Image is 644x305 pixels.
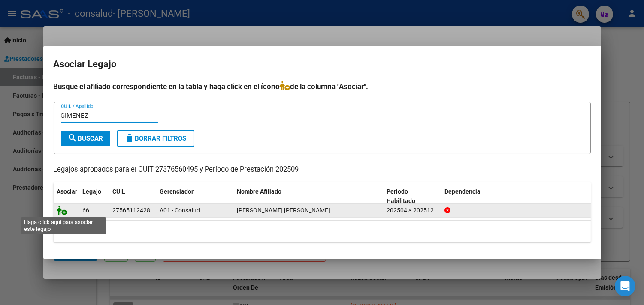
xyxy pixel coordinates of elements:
[234,182,384,211] datatable-header-cell: Nombre Afiliado
[54,164,591,175] p: Legajos aprobados para el CUIT 27376560495 y Período de Prestación 202509
[109,182,157,211] datatable-header-cell: CUIL
[54,56,591,72] h2: Asociar Legajo
[54,182,79,211] datatable-header-cell: Asociar
[387,188,415,205] span: Periodo Habilitado
[113,206,151,215] div: 27565112428
[160,207,200,214] span: A01 - Consalud
[54,81,591,92] h4: Busque el afiliado correspondiente en la tabla y haga click en el ícono de la columna "Asociar".
[125,133,135,143] mat-icon: delete
[68,133,78,143] mat-icon: search
[61,131,110,146] button: Buscar
[113,188,126,195] span: CUIL
[237,207,330,214] span: GIMENEZ ALMA ANAHI
[83,207,90,214] span: 66
[444,188,481,195] span: Dependencia
[125,135,187,142] span: Borrar Filtros
[237,188,282,195] span: Nombre Afiliado
[79,182,109,211] datatable-header-cell: Legajo
[387,206,438,215] div: 202504 a 202512
[157,182,234,211] datatable-header-cell: Gerenciador
[68,135,103,142] span: Buscar
[383,182,441,211] datatable-header-cell: Periodo Habilitado
[615,276,635,296] div: Open Intercom Messenger
[441,182,591,211] datatable-header-cell: Dependencia
[83,188,102,195] span: Legajo
[54,221,591,242] div: 1 registros
[117,130,194,147] button: Borrar Filtros
[160,188,194,195] span: Gerenciador
[57,188,78,195] span: Asociar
